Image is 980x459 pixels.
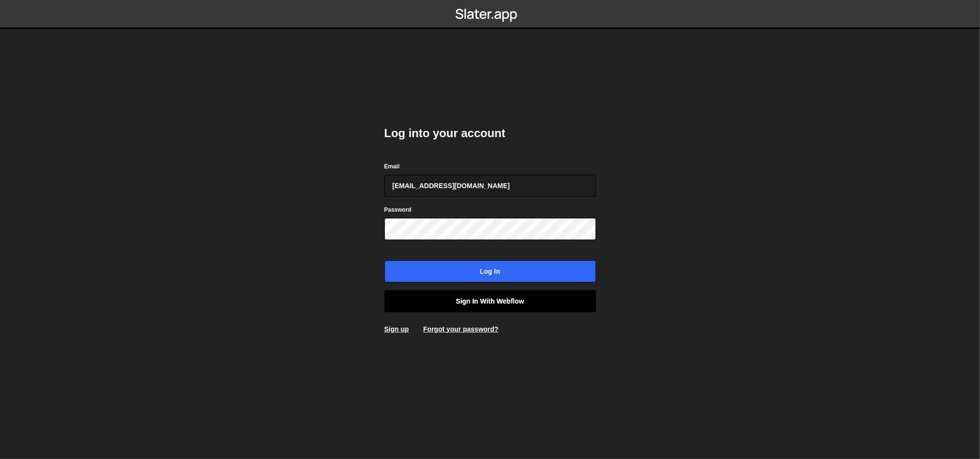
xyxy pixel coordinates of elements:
h2: Log into your account [384,126,596,141]
label: Password [384,205,412,215]
a: Sign up [384,325,409,333]
input: Log in [384,260,596,282]
label: Email [384,162,400,171]
a: Sign in with Webflow [384,290,596,312]
a: Forgot your password? [423,325,498,333]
